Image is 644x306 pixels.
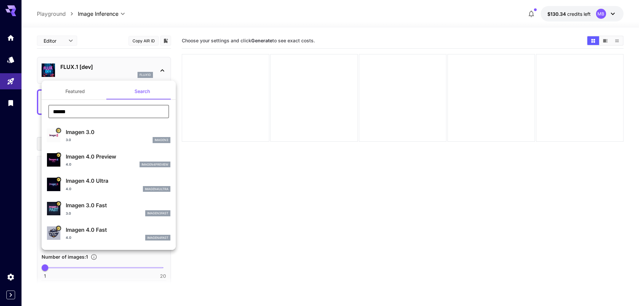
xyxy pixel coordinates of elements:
p: Imagen 4.0 Preview [66,152,170,161]
button: Certified Model – Vetted for best performance and includes a commercial license. [56,128,61,133]
button: Certified Model – Vetted for best performance and includes a commercial license. [56,201,61,207]
p: imagen3fast [147,211,168,216]
p: 4.0 [66,235,71,240]
p: 3.0 [66,137,71,142]
div: Certified Model – Vetted for best performance and includes a commercial license.Imagen 3.0 Fast3.... [47,199,170,219]
p: Imagen 3.0 [66,128,170,136]
p: imagen4ultra [145,187,168,191]
button: Certified Model – Vetted for best performance and includes a commercial license. [56,225,61,231]
p: imagen4preview [142,162,168,167]
div: Certified Model – Vetted for best performance and includes a commercial license.Imagen 4.0 Previe... [47,150,170,170]
button: Search [109,83,176,99]
p: imagen3 [155,138,168,142]
p: 4.0 [66,186,71,191]
p: imagen4fast [147,235,168,240]
div: Certified Model – Vetted for best performance and includes a commercial license.Imagen 4.0 Ultra4... [47,174,170,194]
button: Featured [42,83,109,99]
p: Imagen 4.0 Ultra [66,177,170,185]
p: Imagen 3.0 Fast [66,201,170,209]
button: Certified Model – Vetted for best performance and includes a commercial license. [56,177,61,182]
p: Imagen 4.0 Fast [66,226,170,234]
button: Certified Model – Vetted for best performance and includes a commercial license. [56,152,61,158]
div: Certified Model – Vetted for best performance and includes a commercial license.Imagen 4.0 Fast4.... [47,223,170,244]
div: Certified Model – Vetted for best performance and includes a commercial license.Imagen 3.03.0imagen3 [47,125,170,146]
p: 3.0 [66,211,71,216]
p: 4.0 [66,162,71,167]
